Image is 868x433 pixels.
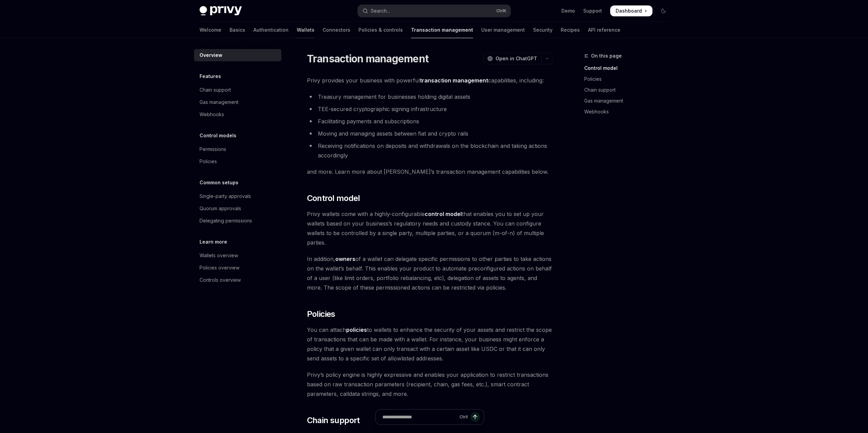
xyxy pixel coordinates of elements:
div: Gas management [200,98,238,106]
a: Gas management [194,96,281,108]
span: Privy provides your business with powerful capabilities, including: [307,76,553,85]
a: Support [583,7,602,14]
a: Demo [561,7,575,14]
a: Connectors [323,22,350,38]
a: Delegating permissions [194,215,281,227]
div: Policies overview [200,264,239,272]
div: Overview [200,51,222,59]
h5: Control models [200,132,236,140]
a: User management [481,22,525,38]
a: Controls overview [194,274,281,286]
li: Receiving notifications on deposits and withdrawals on the blockchain and taking actions accordingly [307,141,553,160]
span: Dashboard [616,7,642,14]
h5: Learn more [200,238,227,246]
a: API reference [588,22,620,38]
div: Delegating permissions [200,217,252,225]
a: Welcome [200,22,221,38]
a: Wallets overview [194,249,281,262]
a: Gas management [584,95,674,106]
a: policies [346,326,367,334]
a: Security [533,22,553,38]
li: TEE-secured cryptographic signing infrastructure [307,104,553,114]
div: Chain support [200,86,231,94]
h1: Transaction management [307,52,429,65]
span: Control model [307,193,360,204]
a: owners [335,256,355,263]
a: Recipes [561,22,580,38]
h5: Features [200,72,221,80]
a: Chain support [584,84,674,95]
span: In addition, of a wallet can delegate specific permissions to other parties to take actions on th... [307,254,553,292]
span: Policies [307,309,335,320]
button: Open search [358,5,511,17]
a: Permissions [194,143,281,155]
a: Transaction management [411,22,473,38]
span: Privy wallets come with a highly-configurable that enables you to set up your wallets based on yo... [307,209,553,247]
button: Send message [470,412,480,422]
a: Policies overview [194,262,281,274]
div: Policies [200,157,217,166]
div: Permissions [200,145,226,153]
div: Webhooks [200,110,224,119]
a: Policies [194,155,281,168]
img: dark logo [200,6,242,16]
li: Moving and managing assets between fiat and crypto rails [307,129,553,138]
span: Privy’s policy engine is highly expressive and enables your application to restrict transactions ... [307,370,553,399]
a: Policies & controls [358,22,403,38]
strong: transaction management [420,77,488,84]
div: Quorum approvals [200,204,241,213]
a: Control model [584,63,674,74]
a: Chain support [194,84,281,96]
div: Single-party approvals [200,192,251,200]
button: Toggle dark mode [658,5,669,16]
span: and more. Learn more about [PERSON_NAME]’s transaction management capabilities below. [307,167,553,176]
a: Wallets [297,22,314,38]
button: Open in ChatGPT [483,53,541,64]
a: Webhooks [584,106,674,117]
span: Ctrl K [496,8,506,14]
span: You can attach to wallets to enhance the security of your assets and restrict the scope of transa... [307,325,553,363]
a: Webhooks [194,108,281,121]
input: Ask a question... [382,409,457,424]
div: Wallets overview [200,251,238,260]
a: Basics [230,22,245,38]
span: Open in ChatGPT [496,55,537,62]
a: control model [425,211,462,218]
a: Single-party approvals [194,190,281,202]
h5: Common setups [200,179,238,187]
a: Overview [194,49,281,61]
span: On this page [591,52,622,60]
li: Facilitating payments and subscriptions [307,117,553,126]
a: Policies [584,74,674,84]
a: Quorum approvals [194,202,281,215]
div: Controls overview [200,276,241,284]
li: Treasury management for businesses holding digital assets [307,92,553,102]
div: Search... [371,7,390,15]
a: Dashboard [610,5,652,16]
a: Authentication [253,22,289,38]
